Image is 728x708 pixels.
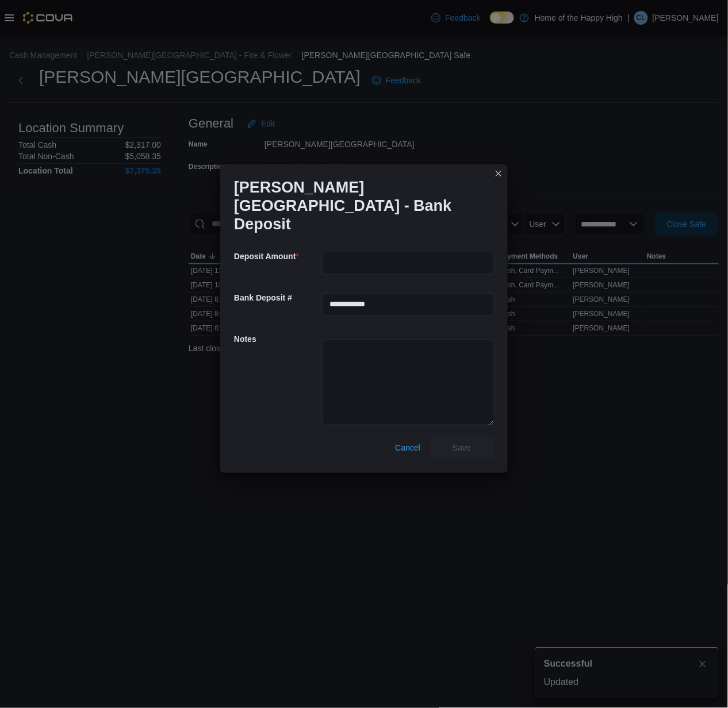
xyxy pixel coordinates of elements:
span: Cancel [395,442,420,453]
h5: Notes [234,328,320,351]
span: Save [453,442,471,453]
h1: [PERSON_NAME][GEOGRAPHIC_DATA] - Bank Deposit [234,178,485,233]
button: Save [430,436,494,459]
button: Closes this modal window [492,167,505,180]
h5: Deposit Amount [234,245,320,268]
button: Cancel [390,436,425,459]
h5: Bank Deposit # [234,286,320,309]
